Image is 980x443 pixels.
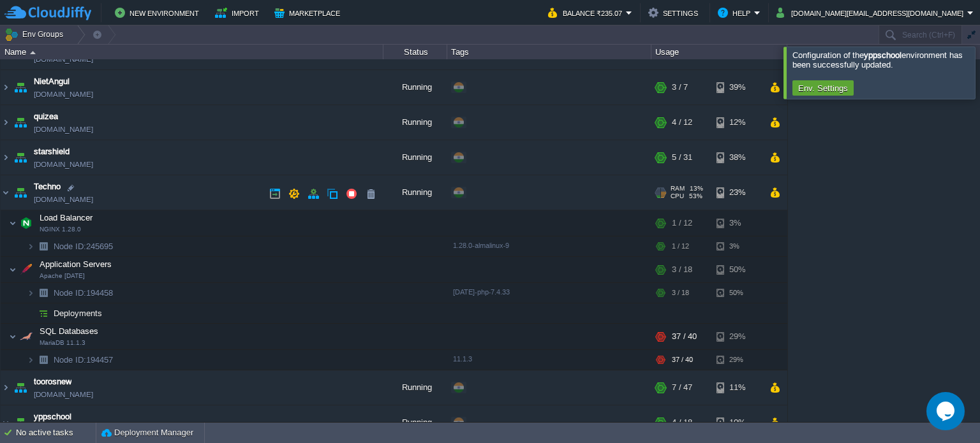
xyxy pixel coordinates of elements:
[27,238,34,258] img: AMDAwAAAACH5BAEAAAAALAAAAAABAAEAAAICRAEAOw==
[672,372,692,407] div: 7 / 47
[38,261,114,272] span: Application Servers
[34,377,71,390] a: toorosnew
[1,372,11,407] img: AMDAwAAAACH5BAEAAAAALAAAAAABAAEAAAICRAEAOw==
[101,426,193,439] button: Deployment Manager
[274,5,344,20] button: Marketplace
[52,289,115,300] span: 194458
[34,182,61,195] a: Techno
[716,238,758,258] div: 3%
[34,390,93,403] a: [DOMAIN_NAME]
[34,305,52,325] img: AMDAwAAAACH5BAEAAAAALAAAAAABAAEAAAICRAEAOw==
[716,326,758,351] div: 29%
[383,72,447,106] div: Running
[38,214,94,225] span: Load Balancer
[453,243,509,251] span: 1.28.0-almalinux-9
[448,45,651,59] div: Tags
[716,285,758,305] div: 50%
[34,412,71,425] span: yppschool
[52,356,115,367] span: 194457
[792,50,963,69] span: Configuration of the environment has been successfully updated.
[716,372,758,407] div: 11%
[548,5,626,20] button: Balance ₹235.07
[215,5,263,20] button: Import
[34,77,70,90] a: NietAngul
[11,177,29,212] img: AMDAwAAAACH5BAEAAAAALAAAAAABAAEAAAICRAEAOw==
[453,290,510,298] span: [DATE]-php-7.4.33
[718,5,754,20] button: Help
[1,142,11,177] img: AMDAwAAAACH5BAEAAAAALAAAAAABAAEAAAICRAEAOw==
[34,147,70,160] span: starshield
[38,215,94,224] a: Load BalancerNGINX 1.28.0
[34,238,52,258] img: AMDAwAAAACH5BAEAAAAALAAAAAABAAEAAAICRAEAOw==
[716,259,758,284] div: 50%
[926,392,967,430] iframe: chat widget
[672,407,692,442] div: 4 / 18
[27,352,34,372] img: AMDAwAAAACH5BAEAAAAALAAAAAABAAEAAAICRAEAOw==
[672,107,692,142] div: 4 / 12
[34,160,93,173] a: [DOMAIN_NAME]
[4,5,91,21] img: CloudJiffy
[690,187,703,194] span: 13%
[671,187,685,194] span: RAM
[52,356,115,367] a: Node ID:194457
[864,50,902,60] b: yppschool
[11,142,29,177] img: AMDAwAAAACH5BAEAAAAALAAAAAABAAEAAAICRAEAOw==
[17,259,35,284] img: AMDAwAAAACH5BAEAAAAALAAAAAABAAEAAAICRAEAOw==
[34,112,58,125] a: quizea
[38,261,114,271] a: Application ServersApache [DATE]
[11,372,29,407] img: AMDAwAAAACH5BAEAAAAALAAAAAABAAEAAAICRAEAOw==
[34,55,93,68] a: [DOMAIN_NAME]
[11,72,29,106] img: AMDAwAAAACH5BAEAAAAALAAAAAABAAEAAAICRAEAOw==
[1,72,11,106] img: AMDAwAAAACH5BAEAAAAALAAAAAABAAEAAAICRAEAOw==
[794,82,852,94] button: Env. Settings
[383,142,447,177] div: Running
[40,341,85,349] span: MariaDB 11.1.3
[1,45,383,59] div: Name
[383,407,447,442] div: Running
[115,5,203,20] button: New Environment
[1,177,11,212] img: AMDAwAAAACH5BAEAAAAALAAAAAABAAEAAAICRAEAOw==
[776,5,967,20] button: [DOMAIN_NAME][EMAIL_ADDRESS][DOMAIN_NAME]
[16,423,96,443] div: No active tasks
[52,289,115,300] a: Node ID:194458
[384,45,447,59] div: Status
[383,107,447,142] div: Running
[671,194,684,202] span: CPU
[1,407,11,442] img: AMDAwAAAACH5BAEAAAAALAAAAAABAAEAAAICRAEAOw==
[383,372,447,407] div: Running
[689,194,702,202] span: 53%
[672,352,693,372] div: 37 / 40
[17,326,35,351] img: AMDAwAAAACH5BAEAAAAALAAAAAABAAEAAAICRAEAOw==
[27,285,34,305] img: AMDAwAAAACH5BAEAAAAALAAAAAABAAEAAAICRAEAOw==
[40,274,85,282] span: Apache [DATE]
[1,107,11,142] img: AMDAwAAAACH5BAEAAAAALAAAAAABAAEAAAICRAEAOw==
[672,212,692,238] div: 1 / 12
[17,212,35,238] img: AMDAwAAAACH5BAEAAAAALAAAAAABAAEAAAICRAEAOw==
[453,357,472,365] span: 11.1.3
[716,407,758,442] div: 10%
[40,228,81,235] span: NGINX 1.28.0
[672,285,689,305] div: 3 / 18
[716,352,758,372] div: 29%
[716,107,758,142] div: 12%
[38,328,100,338] a: SQL DatabasesMariaDB 11.1.3
[11,107,29,142] img: AMDAwAAAACH5BAEAAAAALAAAAAABAAEAAAICRAEAOw==
[652,45,787,59] div: Usage
[52,310,104,321] a: Deployments
[54,243,86,253] span: Node ID:
[716,142,758,177] div: 38%
[383,177,447,212] div: Running
[11,407,29,442] img: AMDAwAAAACH5BAEAAAAALAAAAAABAAEAAAICRAEAOw==
[54,357,86,367] span: Node ID:
[34,195,93,208] a: [DOMAIN_NAME]
[52,243,115,254] a: Node ID:245695
[34,125,93,138] a: [DOMAIN_NAME]
[34,285,52,305] img: AMDAwAAAACH5BAEAAAAALAAAAAABAAEAAAICRAEAOw==
[9,326,17,351] img: AMDAwAAAACH5BAEAAAAALAAAAAABAAEAAAICRAEAOw==
[672,142,692,177] div: 5 / 31
[672,326,697,351] div: 37 / 40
